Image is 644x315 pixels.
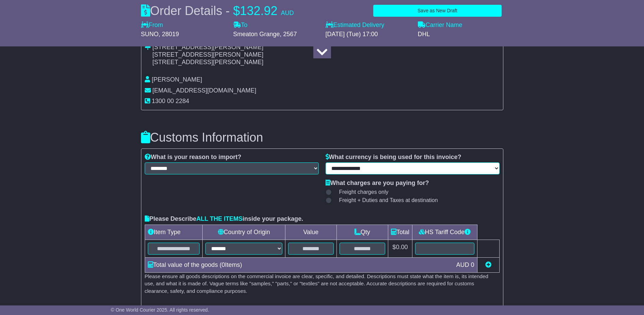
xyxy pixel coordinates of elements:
[418,22,462,29] label: Carrier Name
[141,31,159,38] span: SUNO
[141,3,294,18] div: Order Details -
[159,31,179,38] span: , 28019
[233,22,248,29] label: To
[153,87,256,94] span: [EMAIL_ADDRESS][DOMAIN_NAME]
[152,98,189,104] span: 1300 00 2284
[326,180,429,187] label: What charges are you paying for?
[471,261,474,268] span: 0
[326,154,461,161] label: What currency is being used for this invoice?
[331,189,389,195] label: Freight charges only
[144,260,453,270] div: Total value of the goods ( Items)
[326,22,411,29] label: Estimated Delivery
[153,59,264,66] div: [STREET_ADDRESS][PERSON_NAME]
[145,215,303,223] label: Please Describe inside your package.
[418,31,503,38] div: DHL
[145,225,203,240] td: Item Type
[141,22,163,29] label: From
[412,225,477,240] td: HS Tariff Code
[285,225,336,240] td: Value
[145,154,241,161] label: What is your reason to import?
[326,31,411,38] div: [DATE] (Tue) 17:00
[222,261,225,268] span: 0
[280,31,297,38] span: , 2567
[197,215,243,222] span: ALL THE ITEMS
[240,4,278,18] span: 132.92
[373,5,501,17] button: Save as New Draft
[141,131,503,144] h3: Customs Information
[396,244,408,250] span: 0.00
[485,261,491,268] a: Add new item
[456,261,469,268] span: AUD
[145,305,285,313] label: Do you have a contract with customs broker?
[203,225,285,240] td: Country of Origin
[152,76,202,83] span: [PERSON_NAME]
[336,225,388,240] td: Qty
[339,197,438,203] span: Freight + Duties and Taxes at destination
[111,307,209,313] span: © One World Courier 2025. All rights reserved.
[388,240,412,257] td: $
[145,273,488,294] small: Please ensure all goods descriptions on the commercial invoice are clear, specific, and detailed....
[233,4,240,18] span: $
[281,10,294,16] span: AUD
[388,225,412,240] td: Total
[233,31,280,38] span: Smeaton Grange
